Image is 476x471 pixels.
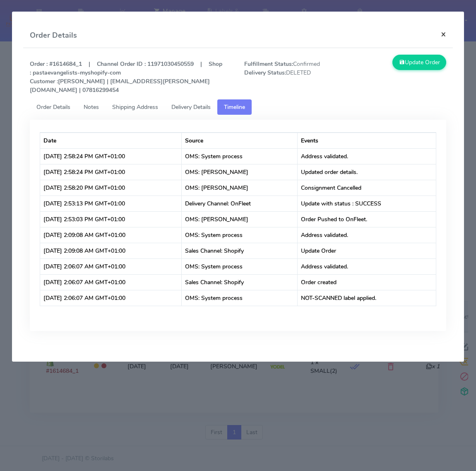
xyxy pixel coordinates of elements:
[182,274,298,290] td: Sales Channel: Shopify
[40,290,182,306] td: [DATE] 2:06:07 AM GMT+01:00
[298,211,436,227] td: Order Pushed to OnFleet.
[298,258,436,274] td: Address validated.
[40,243,182,258] td: [DATE] 2:09:08 AM GMT+01:00
[244,60,293,68] strong: Fulfillment Status:
[298,164,436,180] td: Updated order details.
[40,211,182,227] td: [DATE] 2:53:03 PM GMT+01:00
[238,60,345,94] span: Confirmed DELETED
[298,133,436,148] th: Events
[40,148,182,164] td: [DATE] 2:58:24 PM GMT+01:00
[30,99,446,115] ul: Tabs
[40,180,182,196] td: [DATE] 2:58:20 PM GMT+01:00
[40,274,182,290] td: [DATE] 2:06:07 AM GMT+01:00
[30,77,58,85] strong: Customer :
[40,227,182,243] td: [DATE] 2:09:08 AM GMT+01:00
[36,103,70,111] span: Order Details
[182,211,298,227] td: OMS: [PERSON_NAME]
[298,290,436,306] td: NOT-SCANNED label applied.
[298,180,436,196] td: Consignment Cancelled
[392,55,446,70] button: Update Order
[30,30,77,41] h4: Order Details
[298,243,436,258] td: Update Order
[182,227,298,243] td: OMS: System process
[182,133,298,148] th: Source
[40,196,182,211] td: [DATE] 2:53:13 PM GMT+01:00
[298,227,436,243] td: Address validated.
[182,196,298,211] td: Delivery Channel: OnFleet
[40,164,182,180] td: [DATE] 2:58:24 PM GMT+01:00
[182,258,298,274] td: OMS: System process
[171,103,211,111] span: Delivery Details
[40,258,182,274] td: [DATE] 2:06:07 AM GMT+01:00
[298,274,436,290] td: Order created
[30,60,222,94] strong: Order : #1614684_1 | Channel Order ID : 11971030450559 | Shop : pastaevangelists-myshopify-com [P...
[112,103,158,111] span: Shipping Address
[182,164,298,180] td: OMS: [PERSON_NAME]
[40,133,182,148] th: Date
[182,243,298,258] td: Sales Channel: Shopify
[182,290,298,306] td: OMS: System process
[244,69,286,77] strong: Delivery Status:
[298,196,436,211] td: Update with status : SUCCESS
[182,180,298,196] td: OMS: [PERSON_NAME]
[434,23,453,45] button: Close
[84,103,99,111] span: Notes
[224,103,245,111] span: Timeline
[182,148,298,164] td: OMS: System process
[298,148,436,164] td: Address validated.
